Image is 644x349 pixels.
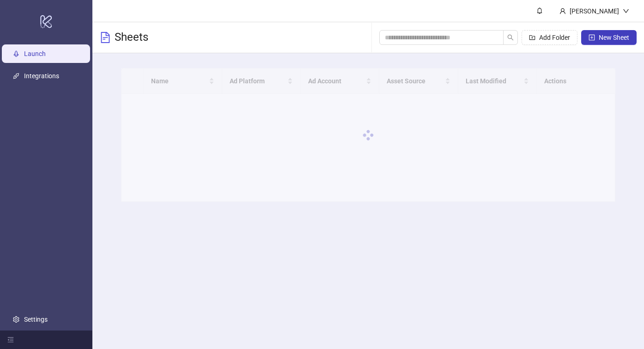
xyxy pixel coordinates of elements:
a: Launch [24,50,46,57]
span: search [507,34,514,41]
span: file-text [100,32,111,43]
button: Add Folder [522,30,577,45]
span: menu-fold [7,337,14,343]
div: [PERSON_NAME] [566,6,623,16]
span: New Sheet [599,34,629,41]
button: New Sheet [581,30,637,45]
span: down [623,8,629,14]
h3: Sheets [115,30,148,45]
a: Settings [24,316,48,323]
span: user [559,8,566,14]
span: Add Folder [539,34,570,41]
span: bell [536,7,543,14]
a: Integrations [24,72,59,80]
span: folder-add [529,34,535,41]
span: plus-square [589,34,595,41]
